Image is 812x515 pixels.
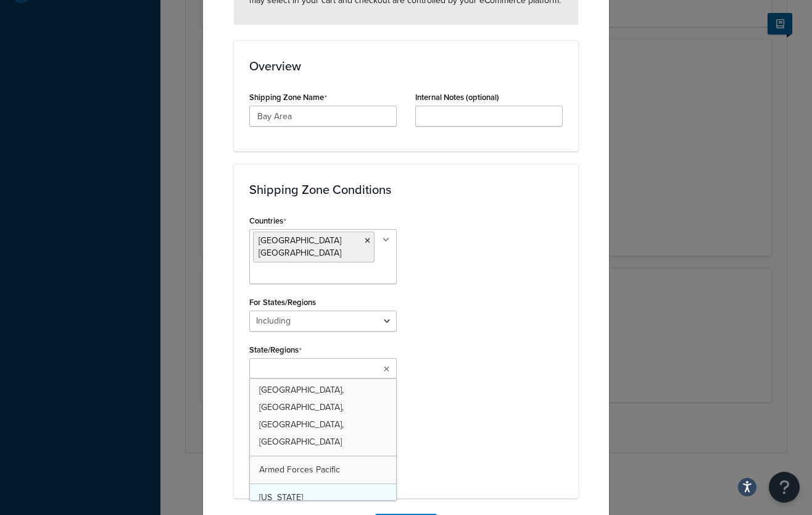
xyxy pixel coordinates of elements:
span: Armed Forces [GEOGRAPHIC_DATA], [GEOGRAPHIC_DATA], [GEOGRAPHIC_DATA], [GEOGRAPHIC_DATA] [259,366,344,448]
a: Armed Forces Pacific [250,456,396,484]
a: [US_STATE] [250,484,396,511]
span: [GEOGRAPHIC_DATA] [GEOGRAPHIC_DATA] [259,234,341,259]
h3: Shipping Zone Conditions [249,183,563,196]
a: Armed Forces [GEOGRAPHIC_DATA], [GEOGRAPHIC_DATA], [GEOGRAPHIC_DATA], [GEOGRAPHIC_DATA] [250,359,396,456]
span: [US_STATE] [259,491,303,504]
h3: Overview [249,59,563,73]
label: Shipping Zone Name [249,93,327,103]
label: Internal Notes (optional) [415,93,499,102]
label: Countries [249,216,286,226]
label: State/Regions [249,345,302,355]
span: Armed Forces Pacific [259,463,340,476]
label: For States/Regions [249,298,316,307]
